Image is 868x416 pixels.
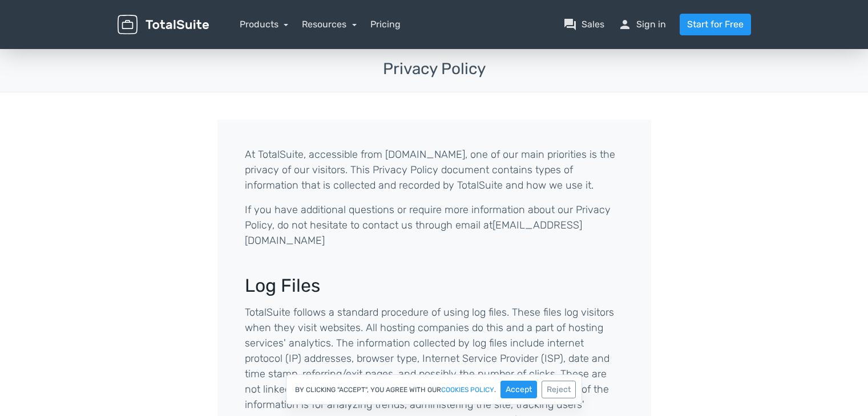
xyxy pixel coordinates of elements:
button: Reject [542,381,576,398]
a: Products [240,19,289,30]
div: By clicking "Accept", you agree with our . [286,374,582,405]
span: question_answer [563,18,577,31]
button: Accept [500,381,537,398]
a: question_answerSales [563,18,604,31]
h2: Log Files [245,276,624,296]
a: personSign in [618,18,666,31]
h3: Privacy Policy [118,60,751,78]
a: Resources [302,19,357,30]
img: TotalSuite for WordPress [118,15,209,35]
a: Pricing [370,18,401,31]
p: If you have additional questions or require more information about our Privacy Policy, do not hes... [245,202,624,248]
span: person [618,18,632,31]
a: Start for Free [680,14,751,35]
a: cookies policy [441,386,494,393]
p: At TotalSuite, accessible from [DOMAIN_NAME], one of our main priorities is the privacy of our vi... [245,147,624,193]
